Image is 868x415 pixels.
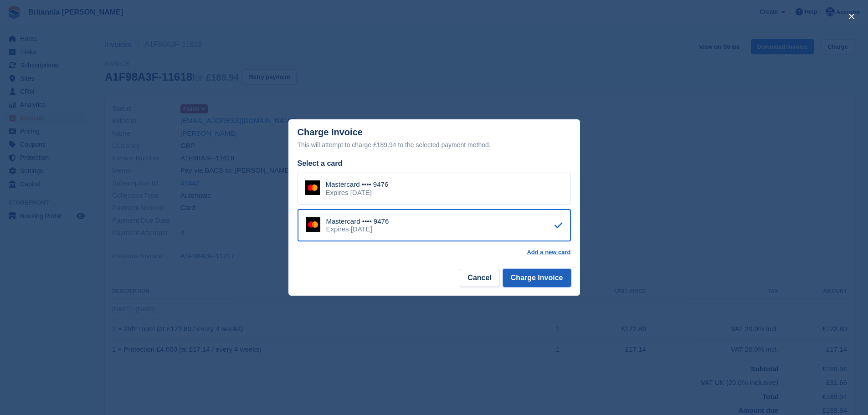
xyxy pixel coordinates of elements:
div: Mastercard •••• 9476 [326,180,389,189]
button: Charge Invoice [503,269,571,287]
button: Cancel [460,269,499,287]
div: Expires [DATE] [326,225,389,233]
div: Charge Invoice [298,127,571,150]
img: Mastercard Logo [306,217,320,232]
img: Mastercard Logo [305,180,320,195]
button: close [844,9,859,24]
div: Mastercard •••• 9476 [326,217,389,225]
a: Add a new card [527,249,570,256]
div: Expires [DATE] [326,189,389,197]
div: Select a card [298,158,571,169]
div: This will attempt to charge £189.94 to the selected payment method. [298,139,571,150]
